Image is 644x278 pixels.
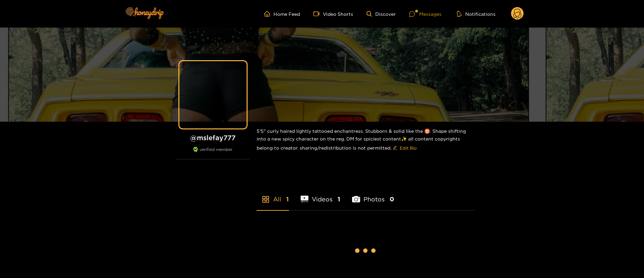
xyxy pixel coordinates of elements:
[393,146,397,151] span: edit
[367,11,396,17] a: Discover
[313,11,323,17] span: video-camera
[313,11,353,17] a: Video Shorts
[301,180,341,210] li: Videos
[390,195,394,203] span: 0
[264,11,300,17] a: Home Feed
[391,143,418,153] button: editEdit Bio
[409,10,441,18] div: Messages
[176,133,250,142] h1: @ mslefay777
[262,195,270,203] span: appstore
[338,195,340,203] span: 1
[455,10,498,17] button: Notifications
[176,147,250,159] div: verified member
[352,180,394,210] li: Photos
[400,145,417,151] span: Edit Bio
[286,195,289,203] span: 1
[257,180,289,210] li: All
[257,122,475,159] div: 5'5" curly haired lightly tattooed enchantress. Stubborn & solid like the ♉️. Shape shifting into...
[264,11,273,17] span: home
